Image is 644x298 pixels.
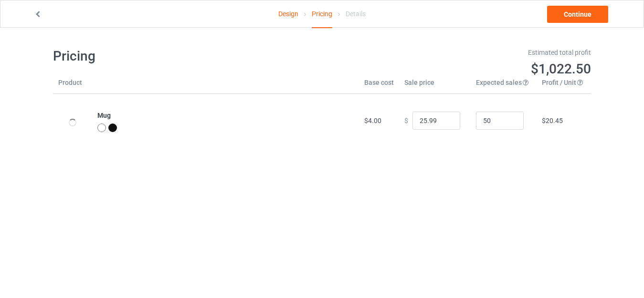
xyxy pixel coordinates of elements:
a: Design [278,0,298,27]
a: Continue [547,6,608,23]
div: Details [346,0,366,27]
span: $1,022.50 [531,61,591,77]
h1: Pricing [53,48,316,65]
th: Expected sales [471,78,537,94]
th: Product [53,78,92,94]
span: $20.45 [542,117,563,124]
span: $ [404,117,408,124]
div: Pricing [312,0,332,28]
th: Profit / Unit [537,78,591,94]
b: Mug [97,112,111,119]
th: Base cost [359,78,399,94]
span: $4.00 [364,117,381,124]
div: Estimated total profit [329,48,591,57]
th: Sale price [399,78,471,94]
